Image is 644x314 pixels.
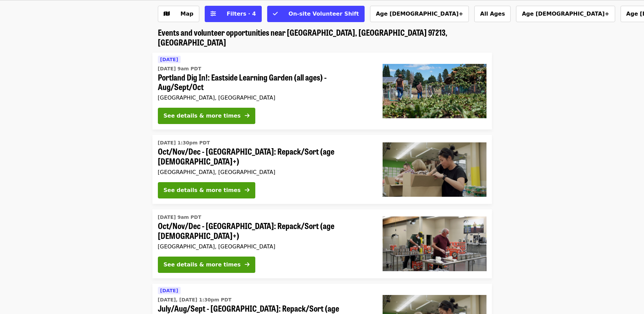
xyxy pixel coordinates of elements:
[205,6,262,22] button: Filters (4 selected)
[227,11,256,17] span: Filters · 4
[160,288,178,293] span: [DATE]
[152,209,492,278] a: See details for "Oct/Nov/Dec - Portland: Repack/Sort (age 16+)"
[160,57,178,62] span: [DATE]
[181,11,194,17] span: Map
[158,257,255,273] button: See details & more times
[383,216,486,271] img: Oct/Nov/Dec - Portland: Repack/Sort (age 16+) organized by Oregon Food Bank
[245,112,250,119] i: arrow-right icon
[245,261,250,268] i: arrow-right icon
[370,6,469,22] button: Age [DEMOGRAPHIC_DATA]+
[210,11,216,17] i: sliders-h icon
[267,6,365,22] button: On-site Volunteer Shift
[383,142,486,197] img: Oct/Nov/Dec - Portland: Repack/Sort (age 8+) organized by Oregon Food Bank
[158,214,201,221] time: [DATE] 9am PDT
[158,243,372,250] div: [GEOGRAPHIC_DATA], [GEOGRAPHIC_DATA]
[158,169,372,175] div: [GEOGRAPHIC_DATA], [GEOGRAPHIC_DATA]
[516,6,615,22] button: Age [DEMOGRAPHIC_DATA]+
[158,146,372,166] span: Oct/Nov/Dec - [GEOGRAPHIC_DATA]: Repack/Sort (age [DEMOGRAPHIC_DATA]+)
[158,108,255,124] button: See details & more times
[158,65,201,72] time: [DATE] 9am PDT
[164,186,241,194] div: See details & more times
[164,261,241,269] div: See details & more times
[164,112,241,120] div: See details & more times
[158,221,372,241] span: Oct/Nov/Dec - [GEOGRAPHIC_DATA]: Repack/Sort (age [DEMOGRAPHIC_DATA]+)
[273,11,278,17] i: check icon
[164,11,170,17] i: map icon
[158,72,372,92] span: Portland Dig In!: Eastside Learning Garden (all ages) - Aug/Sept/Oct
[245,187,250,193] i: arrow-right icon
[158,26,447,48] span: Events and volunteer opportunities near [GEOGRAPHIC_DATA], [GEOGRAPHIC_DATA] 97213, [GEOGRAPHIC_D...
[474,6,511,22] button: All Ages
[152,135,492,204] a: See details for "Oct/Nov/Dec - Portland: Repack/Sort (age 8+)"
[158,94,372,101] div: [GEOGRAPHIC_DATA], [GEOGRAPHIC_DATA]
[152,53,492,130] a: See details for "Portland Dig In!: Eastside Learning Garden (all ages) - Aug/Sept/Oct"
[289,11,359,17] span: On-site Volunteer Shift
[158,296,232,303] time: [DATE], [DATE] 1:30pm PDT
[158,182,255,198] button: See details & more times
[158,139,210,146] time: [DATE] 1:30pm PDT
[158,6,199,22] button: Show map view
[383,64,486,118] img: Portland Dig In!: Eastside Learning Garden (all ages) - Aug/Sept/Oct organized by Oregon Food Bank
